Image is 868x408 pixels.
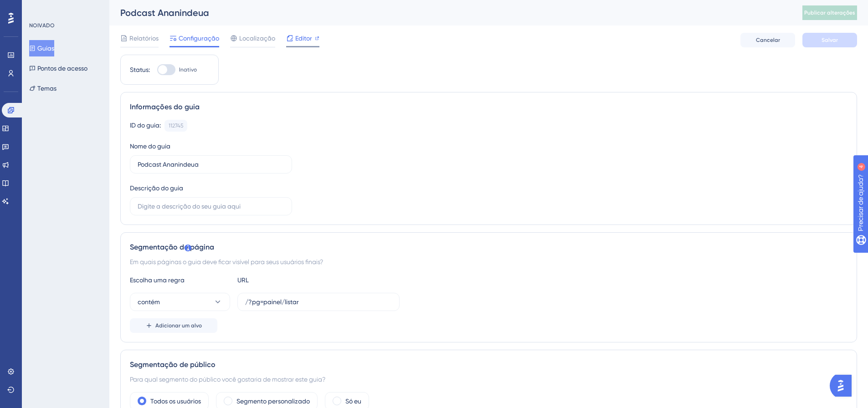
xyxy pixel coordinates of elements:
[245,297,392,307] input: seusite.com/caminho
[150,398,201,405] font: Todos os usuários
[804,10,855,16] font: Publicar alterações
[130,376,325,383] font: Para qual segmento do público você gostaria de mostrar este guia?
[130,318,217,333] button: Adicionar um alvo
[239,35,275,42] font: Localização
[179,35,219,42] font: Configuração
[37,85,56,92] font: Temas
[236,398,310,405] font: Segmento personalizado
[130,276,185,284] font: Escolha uma regra
[345,398,361,405] font: Só eu
[129,35,159,42] font: Relatórios
[295,35,312,42] font: Editor
[802,33,857,47] button: Salvar
[130,360,216,369] font: Segmentação de público
[29,40,54,56] button: Guias
[179,66,197,73] font: Inativo
[120,7,209,18] font: Podcast Ananindeua
[29,22,55,29] font: NOIVADO
[37,65,87,72] font: Pontos de acesso
[237,276,249,284] font: URL
[130,122,161,129] font: ID do guia:
[130,184,183,192] font: Descrição do guia
[130,243,214,251] font: Segmentação de página
[21,4,78,11] font: Precisar de ajuda?
[155,322,202,329] font: Adicionar um alvo
[802,5,857,20] button: Publicar alterações
[37,45,54,52] font: Guias
[130,66,150,73] font: Status:
[822,37,838,43] font: Salvar
[130,143,170,150] font: Nome do guia
[756,37,780,43] font: Cancelar
[130,293,230,311] button: contém
[830,372,857,399] iframe: Iniciador do Assistente de IA do UserGuiding
[740,33,795,47] button: Cancelar
[138,201,284,211] input: Digite a descrição do seu guia aqui
[85,5,87,10] font: 4
[138,159,284,169] input: Digite o nome do seu guia aqui
[138,298,160,306] font: contém
[169,122,183,129] font: 112745
[130,102,200,111] font: Informações do guia
[29,60,87,76] button: Pontos de acesso
[130,258,323,265] font: Em quais páginas o guia deve ficar visível para seus usuários finais?
[29,80,56,97] button: Temas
